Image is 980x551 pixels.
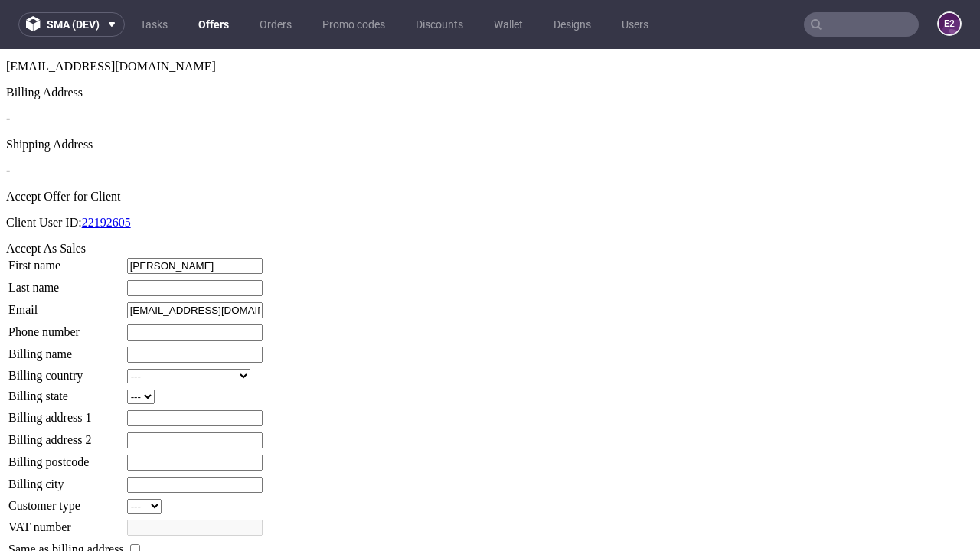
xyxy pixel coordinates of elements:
a: Orders [250,12,301,37]
span: sma (dev) [47,19,100,30]
td: Same as billing address [8,492,125,509]
div: Accept Offer for Client [6,141,974,155]
div: Shipping Address [6,89,974,103]
td: Phone number [8,275,125,292]
td: Billing address 1 [8,360,125,378]
td: Billing address 2 [8,383,125,400]
td: Customer type [8,449,125,465]
a: Wallet [485,12,532,37]
td: VAT number [8,470,125,487]
td: Billing city [8,427,125,445]
td: Billing name [8,297,125,315]
td: Last name [8,230,125,248]
div: Accept As Sales [6,193,974,207]
span: - [6,63,10,76]
a: Designs [544,12,600,37]
td: Billing state [8,340,125,356]
a: Tasks [131,12,177,37]
div: Billing Address [6,37,974,51]
td: Billing country [8,319,125,335]
a: Users [612,12,658,37]
td: First name [8,208,125,226]
a: Discounts [407,12,472,37]
td: Billing postcode [8,405,125,422]
span: [EMAIL_ADDRESS][DOMAIN_NAME] [6,11,216,24]
a: Promo codes [313,12,394,37]
button: sma (dev) [18,12,125,37]
p: Client User ID: [6,167,974,181]
span: - [6,115,10,128]
a: 22192605 [82,167,131,180]
td: Email [8,253,125,270]
figcaption: e2 [939,13,960,34]
a: Offers [189,12,238,37]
